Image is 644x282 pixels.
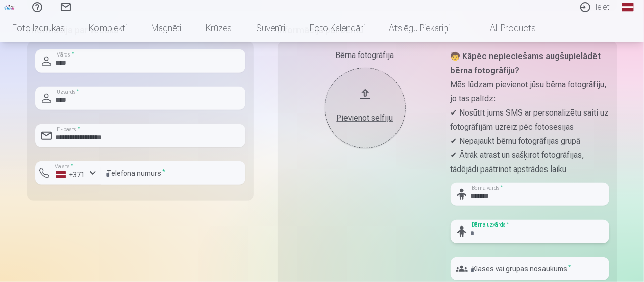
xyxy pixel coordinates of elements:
img: /fa1 [4,4,15,10]
button: Valsts*+371 [35,161,101,185]
a: Foto kalendāri [298,14,377,42]
label: Valsts [52,163,76,171]
a: Magnēti [139,14,193,42]
p: ✔ Nepajaukt bērnu fotogrāfijas grupā [451,134,609,148]
a: Atslēgu piekariņi [377,14,462,42]
strong: 🧒 Kāpēc nepieciešams augšupielādēt bērna fotogrāfiju? [451,51,601,75]
p: ✔ Ātrāk atrast un sašķirot fotogrāfijas, tādējādi paātrinot apstrādes laiku [451,148,609,177]
a: Suvenīri [244,14,298,42]
p: Mēs lūdzam pievienot jūsu bērna fotogrāfiju, jo tas palīdz: [451,78,609,106]
div: Bērna fotogrāfija [286,49,444,62]
a: Krūzes [193,14,244,42]
a: Komplekti [77,14,139,42]
div: Pievienot selfiju [335,112,395,124]
p: ✔ Nosūtīt jums SMS ar personalizētu saiti uz fotogrāfijām uzreiz pēc fotosesijas [451,106,609,134]
button: Pievienot selfiju [325,68,406,148]
a: All products [462,14,548,42]
div: +371 [56,170,86,180]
